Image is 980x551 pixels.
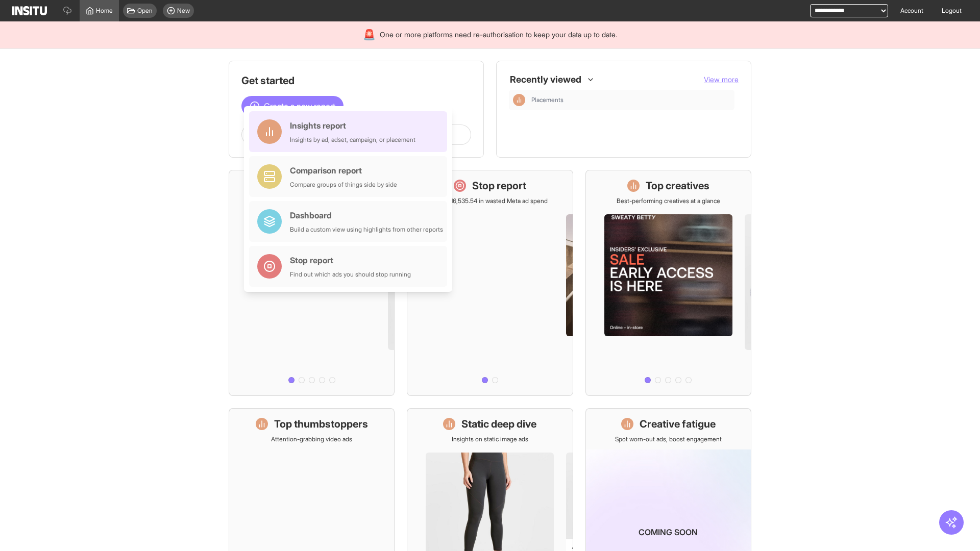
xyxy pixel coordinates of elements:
a: Stop reportSave £16,535.54 in wasted Meta ad spend [407,170,573,396]
div: 🚨 [363,28,376,42]
span: Create a new report [264,100,335,112]
div: Comparison report [290,164,397,177]
p: Attention-grabbing video ads [271,435,352,443]
p: Save £16,535.54 in wasted Meta ad spend [432,197,548,205]
h1: Stop report [472,179,526,193]
span: New [177,7,190,15]
span: Placements [531,96,730,104]
h1: Get started [241,73,471,88]
button: Create a new report [241,96,344,116]
span: View more [704,75,739,84]
button: View more [704,74,739,85]
span: One or more platforms need re-authorisation to keep your data up to date. [380,30,617,40]
p: Insights on static image ads [452,435,528,443]
a: What's live nowSee all active ads instantly [229,170,395,396]
p: Best-performing creatives at a glance [617,197,720,205]
h1: Top thumbstoppers [274,417,368,431]
div: Find out which ads you should stop running [290,270,411,279]
span: Placements [531,96,563,104]
div: Compare groups of things side by side [290,181,397,189]
a: Top creativesBest-performing creatives at a glance [585,170,751,396]
div: Insights report [290,119,415,132]
span: Open [137,7,153,15]
div: Dashboard [290,209,443,221]
span: Home [96,7,113,15]
div: Stop report [290,254,411,266]
h1: Top creatives [646,179,709,193]
div: Insights [513,94,525,106]
div: Build a custom view using highlights from other reports [290,226,443,234]
h1: Static deep dive [461,417,536,431]
img: Logo [12,6,47,15]
div: Insights by ad, adset, campaign, or placement [290,136,415,144]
